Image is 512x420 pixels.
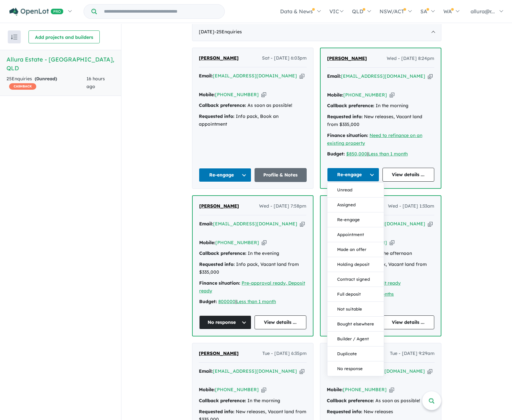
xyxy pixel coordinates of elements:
a: [PERSON_NAME] [199,350,239,358]
div: In the evening [199,250,306,257]
button: Duplicate [327,346,384,361]
strong: Email: [199,368,213,374]
img: Openlot PRO Logo White [9,8,63,16]
button: Contract signed [327,272,384,287]
span: 16 hours ago [86,76,105,89]
div: New releases, Vacant land from $335,000 [327,113,434,129]
strong: Requested info: [327,409,362,414]
div: New releases [327,408,435,416]
strong: Email: [199,221,213,227]
div: As soon as possible! [199,102,307,109]
button: Copy [261,91,266,98]
a: [PHONE_NUMBER] [215,240,259,245]
button: Builder / Agent [327,332,384,346]
button: Assigned [327,198,384,212]
strong: Mobile: [327,387,343,392]
button: Bought elsewhere [327,317,384,332]
a: [EMAIL_ADDRESS][DOMAIN_NAME] [341,73,425,79]
button: Copy [300,221,305,227]
div: [DATE] [192,23,441,41]
button: Full deposit [327,287,384,302]
a: [EMAIL_ADDRESS][DOMAIN_NAME] [213,368,297,374]
button: Appointment [327,227,384,242]
span: 0 [36,76,39,82]
span: [PERSON_NAME] [199,203,239,209]
button: Holding deposit [327,257,384,272]
span: Wed - [DATE] 1:33am [388,202,434,210]
a: [EMAIL_ADDRESS][DOMAIN_NAME] [213,221,297,227]
button: Copy [390,239,394,246]
strong: Email: [327,368,341,374]
strong: Mobile: [199,92,215,97]
button: No response [199,315,251,329]
h5: Allura Estate - [GEOGRAPHIC_DATA] , QLD [6,55,115,73]
span: [PERSON_NAME] [327,55,367,61]
strong: Requested info: [199,409,234,414]
a: $850,000 [346,151,367,157]
span: Tue - [DATE] 9:29am [390,350,435,358]
button: No response [327,361,384,376]
strong: Requested info: [327,114,363,119]
span: CASHBACK [9,83,36,90]
strong: Budget: [327,151,345,157]
div: Info pack, Vacant land from $335,000 [199,261,306,276]
button: Made an offer [327,242,384,257]
span: Sat - [DATE] 6:03pm [262,54,307,62]
div: | [199,298,306,306]
button: Unread [327,183,384,198]
strong: Requested info: [199,113,234,119]
button: Copy [389,386,394,393]
div: As soon as possible! [327,397,435,405]
button: Copy [390,92,394,98]
button: Add projects and builders [28,30,100,43]
div: 25 Enquir ies [6,75,86,91]
img: sort.svg [11,35,17,40]
span: Wed - [DATE] 7:58pm [259,202,306,210]
a: [PHONE_NUMBER] [215,387,259,392]
button: Copy [300,73,304,79]
strong: Callback preference: [327,103,374,108]
button: Re-engage [199,168,251,182]
span: allura@r... [471,8,495,15]
u: Less than 1 month [236,299,276,304]
a: View details ... [382,168,435,182]
a: [PERSON_NAME] [199,202,239,210]
strong: Budget: [199,299,217,304]
button: Copy [261,386,266,393]
a: Deposit ready [370,280,401,286]
u: Need to refinance on an existing property [327,132,422,146]
strong: Mobile: [199,387,215,392]
div: In the morning [327,102,434,110]
div: Info pack, Book an appointment [199,113,307,128]
strong: Callback preference: [327,398,374,403]
a: [PHONE_NUMBER] [343,92,387,98]
a: [PERSON_NAME] [327,350,367,358]
a: 800000 [218,299,235,304]
span: [PERSON_NAME] [327,350,367,356]
a: View details ... [255,315,307,329]
a: View details ... [382,315,435,329]
strong: Finance situation: [199,280,240,286]
button: Copy [300,368,304,375]
div: In the morning [199,397,307,405]
strong: Email: [199,73,213,79]
button: Copy [427,368,432,375]
button: Copy [262,239,267,246]
strong: Email: [327,73,341,79]
a: Pre-approval ready, Deposit ready [199,280,305,294]
a: [PHONE_NUMBER] [215,92,259,97]
button: Copy [428,73,433,80]
strong: Callback preference: [199,398,246,403]
button: Re-engage [327,212,384,227]
strong: Mobile: [199,240,215,245]
a: Profile & Notes [255,168,307,182]
a: [PERSON_NAME] [199,54,239,62]
strong: Callback preference: [199,250,246,256]
button: Copy [428,221,433,227]
strong: Mobile: [327,92,343,98]
a: [PERSON_NAME] [327,55,367,62]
